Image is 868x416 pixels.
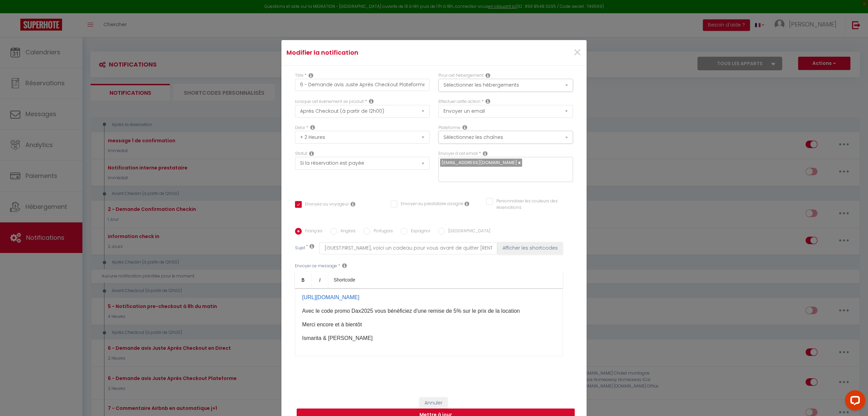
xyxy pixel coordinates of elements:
[295,150,307,157] label: Statut
[295,263,337,269] label: Envoyer ce message
[302,294,359,300] a: [URL][DOMAIN_NAME]
[438,98,480,105] label: Effectuer cette action
[337,228,356,235] label: Anglais
[342,263,347,268] i: Message
[408,228,430,235] label: Espagnol
[295,72,303,79] label: Titre
[310,125,315,130] i: Action Time
[438,72,484,79] label: Pour cet hébergement
[462,125,467,130] i: Action Channel
[351,201,355,207] i: Envoyer au voyageur
[302,321,556,329] p: Merci encore et à bientôt
[438,125,460,131] label: Plateforme
[302,307,556,315] p: Avec le code promo Dax2025 vous bénéficiez d'une remise de 5% sur le prix de la location
[573,46,581,60] button: Close
[438,131,573,144] button: Sélectionnez les chaînes
[370,228,393,235] label: Portugais
[419,397,448,409] button: Annuler
[328,272,361,288] a: Shortcode
[302,228,322,235] label: Français
[573,42,581,63] span: ×
[295,125,305,131] label: Délai
[309,73,313,78] i: Title
[295,98,364,105] label: Lorsque cet événement se produit
[369,98,374,104] i: Event Occur
[312,272,328,288] a: Italic
[445,228,490,235] label: [GEOGRAPHIC_DATA]
[438,150,478,157] label: Envoyer à cet email
[295,272,312,288] a: Bold
[309,151,314,156] i: Booking status
[438,79,573,92] button: Sélectionner les hébergements
[310,243,314,249] i: Subject
[465,201,469,206] i: Envoyer au prestataire si il est assigné
[486,73,490,78] i: This Rental
[441,159,517,166] span: [EMAIL_ADDRESS][DOMAIN_NAME]
[302,334,556,342] p: Ismarita & [PERSON_NAME]
[295,245,305,252] label: Sujet
[287,48,480,57] h4: Modifier la notification
[840,387,868,416] iframe: LiveChat chat widget
[486,98,490,104] i: Action Type
[483,151,488,156] i: Recipient
[497,242,563,254] button: Afficher les shortcodes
